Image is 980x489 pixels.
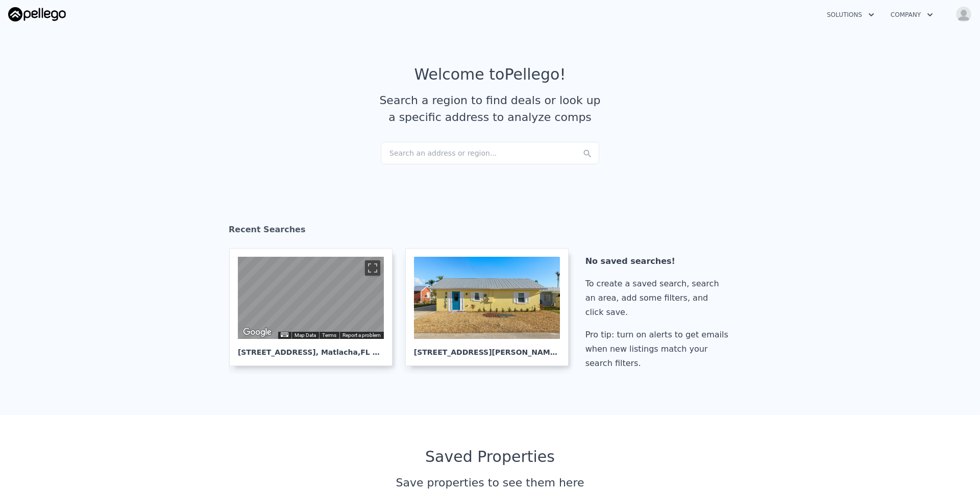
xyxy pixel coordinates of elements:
[229,448,751,466] div: Saved Properties
[322,332,336,338] a: Terms (opens in new tab)
[585,328,732,371] div: Pro tip: turn on alerts to get emails when new listings match your search filters.
[240,326,274,339] img: Google
[229,248,401,366] a: Map [STREET_ADDRESS], Matlacha,FL 33993
[342,332,381,338] a: Report a problem
[405,248,577,366] a: [STREET_ADDRESS][PERSON_NAME], Matlacha
[819,6,883,24] button: Solutions
[238,339,384,357] div: [STREET_ADDRESS] , Matlacha
[376,92,604,126] div: Search a region to find deals or look up a specific address to analyze comps
[414,65,566,84] div: Welcome to Pellego !
[955,6,972,22] img: avatar
[238,257,384,339] div: Street View
[883,6,941,24] button: Company
[295,332,316,339] button: Map Data
[585,277,732,320] div: To create a saved search, search an area, add some filters, and click save.
[229,215,751,248] div: Recent Searches
[414,339,560,357] div: [STREET_ADDRESS][PERSON_NAME] , Matlacha
[585,254,732,268] div: No saved searches!
[281,332,288,337] button: Keyboard shortcuts
[365,260,380,276] button: Toggle fullscreen view
[8,7,66,21] img: Pellego
[381,142,599,164] div: Search an address or region...
[238,257,384,339] div: Map
[240,326,274,339] a: Open this area in Google Maps (opens a new window)
[358,348,397,356] span: , FL 33993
